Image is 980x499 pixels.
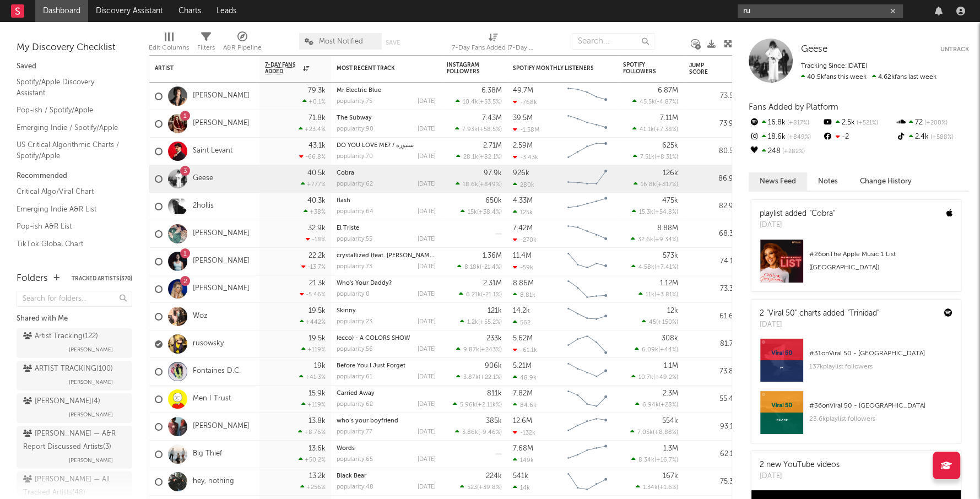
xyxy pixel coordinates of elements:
[801,63,867,69] span: Tracking Since: [DATE]
[17,122,121,134] a: Emerging Indie / Spotify/Apple
[513,374,537,381] div: 48.9k
[513,99,537,106] div: -768k
[655,237,676,243] span: +9.34 %
[337,99,372,105] div: popularity: 75
[456,181,502,188] div: ( )
[809,413,952,426] div: 23.6k playlist followers
[656,154,676,160] span: +8.31 %
[302,98,326,105] div: +0.1 %
[193,312,208,321] a: Woz
[337,253,436,259] a: crystallized (feat. [PERSON_NAME])
[223,28,262,59] div: A&R Pipeline
[337,181,373,187] div: popularity: 62
[337,335,410,341] a: (ecco) - A COLORS SHOW
[337,225,359,231] a: El Triste
[299,126,326,133] div: +23.4 %
[17,291,132,307] input: Search for folders...
[638,264,654,270] span: 4.58k
[69,454,113,467] span: [PERSON_NAME]
[314,362,326,370] div: 19k
[155,65,237,72] div: Artist
[337,115,372,121] a: The Subway
[463,347,479,353] span: 9.87k
[786,120,809,126] span: +817 %
[631,263,678,270] div: ( )
[463,99,478,105] span: 10.4k
[69,376,113,389] span: [PERSON_NAME]
[631,236,678,243] div: ( )
[459,291,502,298] div: ( )
[513,115,533,122] div: 39.5M
[455,126,502,133] div: ( )
[638,237,653,243] span: 32.6k
[418,154,436,160] div: [DATE]
[689,310,733,323] div: 61.6
[480,375,500,381] span: +22.1 %
[639,209,653,215] span: 15.3k
[513,335,533,342] div: 5.62M
[193,91,250,101] a: [PERSON_NAME]
[193,339,224,349] a: rusowsky
[300,318,326,326] div: +442 %
[513,319,530,326] div: 562
[656,264,676,270] span: +7.41 %
[17,76,121,99] a: Spotify/Apple Discovery Assistant
[301,263,326,270] div: -13.7 %
[193,284,250,294] a: [PERSON_NAME]
[809,347,952,360] div: # 31 on Viral 50 - [GEOGRAPHIC_DATA]
[301,181,326,188] div: +777 %
[17,139,121,161] a: US Critical Algorithmic Charts / Spotify/Apple
[480,182,500,188] span: +849 %
[760,319,879,330] div: [DATE]
[418,209,436,215] div: [DATE]
[307,170,326,177] div: 40.5k
[642,318,678,326] div: ( )
[193,174,213,183] a: Geese
[572,33,654,50] input: Search...
[480,154,500,160] span: +82.1 %
[337,88,381,94] a: Mr Electric Blue
[456,373,502,381] div: ( )
[418,346,436,352] div: [DATE]
[638,291,678,298] div: ( )
[801,44,827,55] a: Geese
[337,198,436,204] div: flash
[17,60,132,73] div: Saved
[640,154,654,160] span: 7.51k
[17,41,132,55] div: My Discovery Checklist
[468,209,477,215] span: 15k
[17,393,132,423] a: [PERSON_NAME](4)[PERSON_NAME]
[896,130,969,144] div: 2.4k
[306,236,326,243] div: -18 %
[929,134,954,140] span: +588 %
[481,347,500,353] span: +243 %
[562,193,612,220] svg: Chart title
[337,390,375,397] a: Carried Away
[658,319,676,326] span: +150 %
[418,99,436,105] div: [DATE]
[513,236,537,243] div: -270k
[467,319,478,326] span: 1.2k
[657,99,676,105] span: -4.87 %
[801,74,936,80] span: 4.62k fans last week
[689,365,733,378] div: 73.8
[513,142,533,149] div: 2.59M
[689,172,733,186] div: 86.9
[751,239,961,291] a: #26onThe Apple Music 1 List ([GEOGRAPHIC_DATA])
[456,346,502,353] div: ( )
[418,126,436,132] div: [DATE]
[17,203,121,215] a: Emerging Indie A&R List
[656,292,676,298] span: +3.81 %
[463,375,479,381] span: 3.87k
[197,28,215,59] div: Filters
[337,363,405,369] a: Before You I Just Forget
[17,170,132,183] div: Recommended
[461,208,502,215] div: ( )
[301,346,326,353] div: +119 %
[337,170,354,176] a: Cobra
[149,41,189,55] div: Edit Columns
[265,62,300,75] span: 7-Day Fans Added
[193,367,241,376] a: Fontaines D.C.
[452,41,534,55] div: 7-Day Fans Added (7-Day Fans Added)
[923,120,947,126] span: +200 %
